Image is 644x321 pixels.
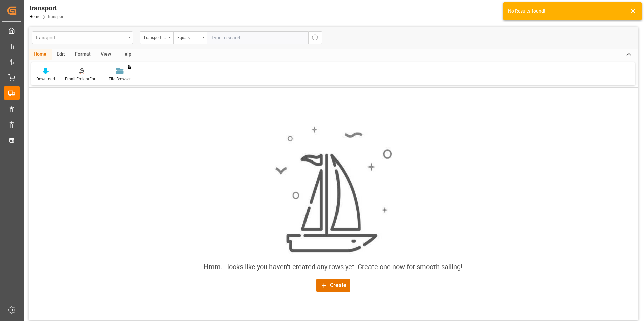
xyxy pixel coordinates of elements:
[65,76,99,82] div: Email FreightForwarders
[204,262,462,272] div: Hmm... looks like you haven't created any rows yet. Create one now for smooth sailing!
[52,49,70,60] div: Edit
[274,126,392,254] img: smooth_sailing.jpeg
[29,3,65,13] div: transport
[140,31,173,44] button: open menu
[29,14,40,19] a: Home
[316,279,350,292] button: Create
[320,281,346,289] div: Create
[70,49,96,60] div: Format
[36,76,55,82] div: Download
[116,49,136,60] div: Help
[96,49,116,60] div: View
[207,31,308,44] input: Type to search
[36,33,126,41] div: transport
[32,31,133,44] button: open menu
[173,31,207,44] button: open menu
[143,33,166,41] div: Transport ID Logward
[308,31,322,44] button: search button
[177,33,200,41] div: Equals
[29,49,52,60] div: Home
[508,8,624,15] div: No Results found!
